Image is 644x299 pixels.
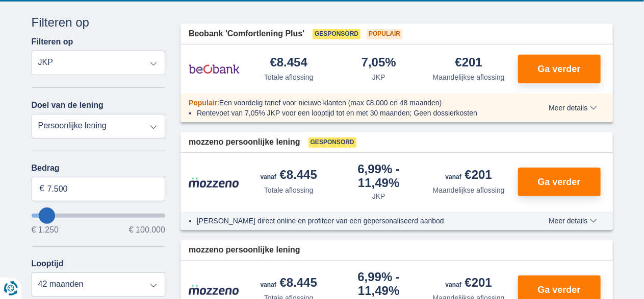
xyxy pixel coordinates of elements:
[32,214,166,218] input: wantToBorrow
[32,101,104,110] label: Doel van de lening
[537,177,580,187] span: Ga verder
[129,226,165,234] span: € 100.000
[261,277,317,291] div: €8.445
[446,169,492,183] div: €201
[372,72,385,82] div: JKP
[313,29,360,39] span: Gesponsord
[189,177,240,188] img: product.pl.alt Mozzeno
[181,98,520,108] div: :
[367,29,402,39] span: Populair
[264,185,314,195] div: Totale aflossing
[537,64,580,74] span: Ga verder
[189,28,304,40] span: Beobank 'Comfortlening Plus'
[189,136,300,148] span: mozzeno persoonlijke lening
[270,56,307,70] div: €8.454
[549,104,597,111] span: Meer details
[219,99,442,107] span: Een voordelig tarief voor nieuwe klanten (max €8.000 en 48 maanden)
[549,217,597,224] span: Meer details
[261,169,317,183] div: €8.445
[32,226,59,234] span: € 1.250
[362,56,396,70] div: 7,05%
[338,271,420,297] div: 6,99%
[372,191,385,201] div: JKP
[541,104,604,112] button: Meer details
[40,183,44,195] span: €
[32,14,166,31] div: Filteren op
[446,277,492,291] div: €201
[308,137,356,148] span: Gesponsord
[264,72,314,82] div: Totale aflossing
[455,56,482,70] div: €201
[189,244,300,256] span: mozzeno persoonlijke lening
[537,285,580,294] span: Ga verder
[518,55,601,83] button: Ga verder
[541,217,604,225] button: Meer details
[189,284,240,295] img: product.pl.alt Mozzeno
[189,56,240,82] img: product.pl.alt Beobank
[189,99,217,107] span: Populair
[197,216,511,226] li: [PERSON_NAME] direct online en profiteer van een gepersonaliseerd aanbod
[32,37,73,47] label: Filteren op
[433,72,505,82] div: Maandelijkse aflossing
[197,108,511,118] li: Rentevoet van 7,05% JKP voor een looptijd tot en met 30 maanden; Geen dossierkosten
[32,164,166,173] label: Bedrag
[433,185,505,195] div: Maandelijkse aflossing
[518,168,601,196] button: Ga verder
[338,163,420,189] div: 6,99%
[32,259,64,268] label: Looptijd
